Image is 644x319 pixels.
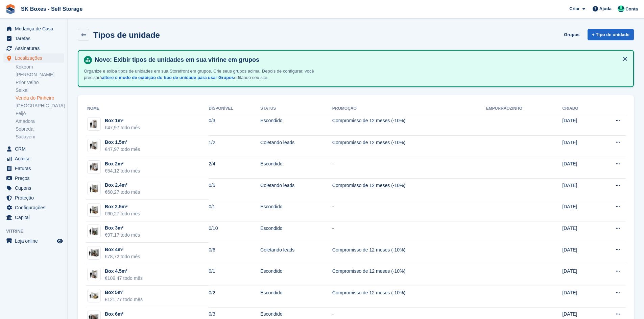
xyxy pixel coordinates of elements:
span: Criar [569,5,579,12]
div: €109,47 todo mês [105,275,143,282]
img: 10-sqft-unit.jpg [88,119,100,129]
div: Box 1m² [105,117,140,124]
td: [DATE] [562,286,596,307]
td: Compromisso de 12 meses (-10%) [332,264,486,286]
td: 1/2 [209,135,260,157]
a: Kokoom [16,64,64,70]
div: €47,97 todo mês [105,146,140,153]
a: menu [3,174,64,183]
a: menu [3,236,64,246]
th: Promoção [332,103,486,114]
td: Escondido [260,264,332,286]
span: Vitrine [6,228,67,235]
a: [GEOGRAPHIC_DATA] [16,103,64,109]
img: Cláudio Borges [618,5,624,12]
img: 50-sqft-unit.jpg [88,291,100,301]
td: 0/6 [209,243,260,264]
img: 40-sqft-unit.jpg [88,248,100,258]
td: 2/4 [209,157,260,179]
th: Nome [86,103,209,114]
td: Compromisso de 12 meses (-10%) [332,243,486,264]
th: Criado [562,103,596,114]
span: Análise [15,154,55,163]
div: Box 6m² [105,311,143,318]
td: Escondido [260,157,332,179]
a: menu [3,213,64,222]
td: Compromisso de 12 meses (-10%) [332,286,486,307]
a: menu [3,164,64,173]
a: menu [3,24,64,33]
td: Compromisso de 12 meses (-10%) [332,135,486,157]
td: Escondido [260,221,332,243]
td: [DATE] [562,135,596,157]
div: Box 2m² [105,160,140,167]
div: €78,72 todo mês [105,253,140,260]
a: + Tipo de unidade [588,29,634,40]
a: [PERSON_NAME] [16,72,64,78]
img: 15-sqft-unit.jpg [88,141,100,151]
span: Proteção [15,193,55,203]
td: [DATE] [562,221,596,243]
td: - [332,157,486,179]
div: Box 2.5m² [105,203,140,210]
td: 0/5 [209,178,260,200]
a: Amadora [16,118,64,125]
span: Conta [625,6,638,12]
td: Coletando leads [260,243,332,264]
span: Loja online [15,236,55,246]
a: menu [3,203,64,212]
div: Box 2.4m² [105,182,140,189]
img: 15-sqft-unit.jpg [88,269,100,279]
a: menu [3,183,64,193]
td: [DATE] [562,114,596,135]
img: 30-sqft-unit.jpg [88,227,100,236]
td: - [332,221,486,243]
span: Tarefas [15,34,55,43]
td: 0/2 [209,286,260,307]
td: 0/1 [209,200,260,221]
a: menu [3,154,64,163]
a: menu [3,53,64,63]
td: Coletando leads [260,135,332,157]
p: Organize e exiba tipos de unidades em sua Storefront em grupos. Crie seus grupos acima. Depois de... [84,68,320,81]
a: Venda do Pinheiro [16,95,64,101]
h4: Novo: Exibir tipos de unidades em sua vitrine em grupos [92,56,628,64]
td: [DATE] [562,264,596,286]
a: Sacavém [16,134,64,140]
h2: Tipos de unidade [93,30,160,39]
div: €47,97 todo mês [105,124,140,131]
span: Configurações [15,203,55,212]
td: Coletando leads [260,178,332,200]
div: Box 3m² [105,224,140,232]
a: Loja de pré-visualização [56,237,64,245]
th: Disponível [209,103,260,114]
div: Box 4.5m² [105,268,143,275]
a: Sobreda [16,126,64,132]
span: Cupons [15,183,55,193]
a: SK Boxes - Self Storage [18,3,85,15]
span: Preços [15,174,55,183]
a: Seixal [16,87,64,94]
a: menu [3,144,64,154]
img: 25-sqft-unit.jpg [88,205,100,215]
div: €60,27 todo mês [105,189,140,196]
td: [DATE] [562,178,596,200]
a: altere o modo de exibição do tipo de unidade para usar Grupos [102,75,234,80]
td: [DATE] [562,243,596,264]
th: Empurrãozinho [486,103,563,114]
span: Capital [15,213,55,222]
td: 0/10 [209,221,260,243]
div: €60,27 todo mês [105,210,140,217]
div: Box 4m² [105,246,140,253]
th: Status [260,103,332,114]
td: 0/1 [209,264,260,286]
div: €54,12 todo mês [105,167,140,175]
span: Mudança de Casa [15,24,55,33]
span: Assinaturas [15,44,55,53]
span: CRM [15,144,55,154]
span: Faturas [15,164,55,173]
td: Compromisso de 12 meses (-10%) [332,178,486,200]
div: €97,17 todo mês [105,232,140,239]
td: [DATE] [562,200,596,221]
img: stora-icon-8386f47178a22dfd0bd8f6a31ec36ba5ce8667c1dd55bd0f319d3a0aa187defe.svg [5,4,16,14]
